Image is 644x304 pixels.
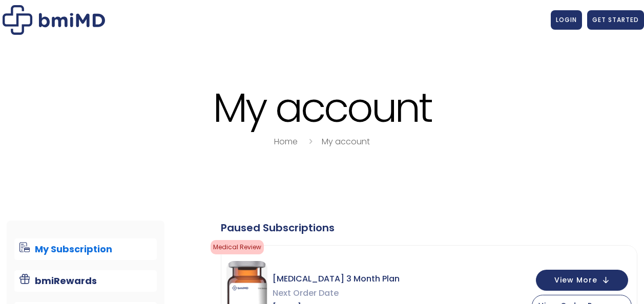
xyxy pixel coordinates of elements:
[592,15,639,24] span: GET STARTED
[14,270,157,292] a: bmiRewards
[274,136,298,147] a: Home
[322,136,370,147] a: My account
[14,238,157,260] a: My Subscription
[305,136,316,147] i: breadcrumbs separator
[587,10,644,30] a: GET STARTED
[554,277,597,284] span: View More
[536,270,628,291] button: View More
[273,272,400,286] span: [MEDICAL_DATA] 3 Month Plan
[551,10,582,30] a: LOGIN
[273,286,400,300] span: Next Order Date
[556,15,577,24] span: LOGIN
[221,221,637,235] div: Paused Subscriptions
[211,240,264,254] span: Medical Review
[3,5,105,35] img: My account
